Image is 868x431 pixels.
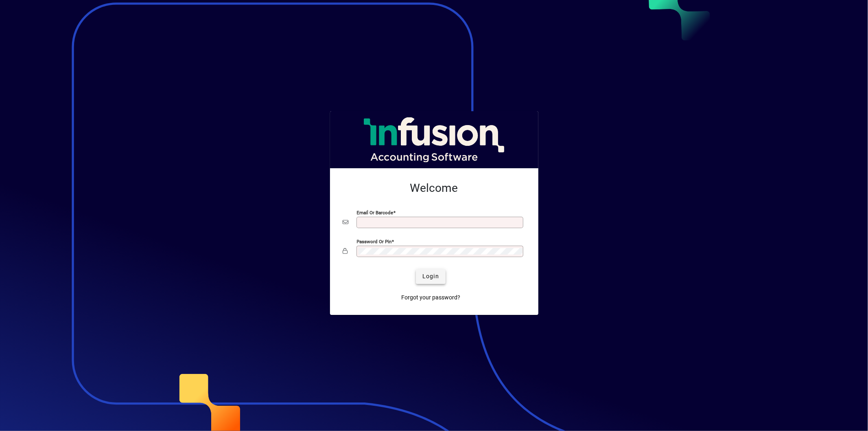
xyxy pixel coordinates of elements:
span: Login [422,272,439,281]
h2: Welcome [343,181,525,195]
a: Forgot your password? [398,290,464,305]
span: Forgot your password? [401,293,460,302]
button: Login [416,269,446,284]
mat-label: Password or Pin [357,238,392,244]
mat-label: Email or Barcode [357,209,394,215]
